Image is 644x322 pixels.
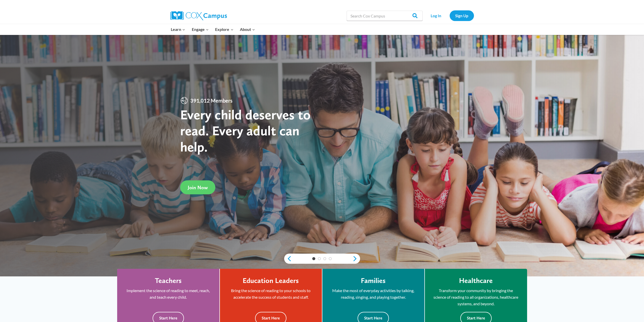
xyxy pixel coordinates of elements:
a: next [352,256,360,262]
h4: Families [361,276,386,285]
a: 3 [323,257,326,260]
a: 1 [312,257,315,260]
span: Join Now [188,184,208,191]
nav: Primary Navigation [168,24,258,35]
h4: Education Leaders [243,276,299,285]
p: Transform your community by bringing the science of reading to all organizations, healthcare syst... [432,287,520,307]
p: Bring the science of reading to your schools to accelerate the success of students and staff. [227,287,314,300]
div: content slider buttons [284,254,360,264]
h4: Teachers [155,276,182,285]
a: previous [284,256,292,262]
a: Join Now [180,180,215,194]
span: Explore [215,26,233,33]
a: 2 [318,257,321,260]
a: Sign Up [450,10,474,21]
span: 391,012 Members [188,97,235,105]
strong: Every child deserves to read. Every adult can help. [180,106,311,155]
span: Learn [171,26,185,33]
a: Log In [425,10,447,21]
input: Search Cox Campus [347,11,423,21]
h4: Healthcare [459,276,493,285]
img: Cox Campus [170,11,227,20]
p: Make the most of everyday activities by talking, reading, singing, and playing together. [330,287,417,300]
nav: Secondary Navigation [425,10,474,21]
span: Engage [192,26,209,33]
span: About [240,26,255,33]
p: Implement the science of reading to meet, reach, and teach every child. [125,287,212,300]
a: 4 [329,257,332,260]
